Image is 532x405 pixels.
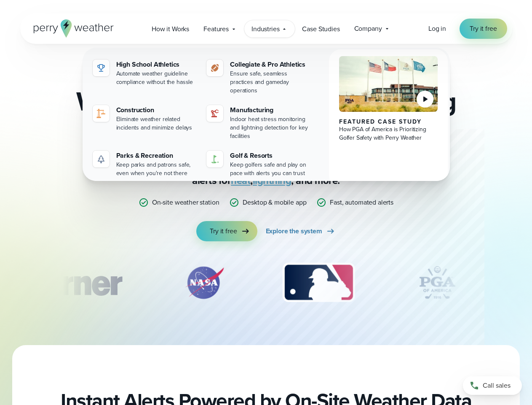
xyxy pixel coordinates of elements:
[470,24,497,34] span: Try it free
[116,151,197,161] div: Parks & Recreation
[116,59,197,70] div: High School Athletics
[230,105,310,115] div: Manufacturing
[98,147,435,187] p: Stop relying on weather apps with inaccurate data — Perry Weather delivers certainty with , accur...
[116,115,197,132] div: Eliminate weather related incidents and minimize delays
[230,151,310,161] div: Golf & Resorts
[329,49,448,188] a: PGA of America Featured Case Study How PGA of America is Prioritizing Golfer Safety with Perry We...
[96,63,106,73] img: highschool-icon.svg
[116,70,197,86] div: Automate weather guideline compliance without the hassle
[14,262,134,304] img: Turner-Construction_1.svg
[203,56,314,98] a: Collegiate & Pro Athletics Ensure safe, seamless practices and gameday operations
[203,102,314,144] a: Manufacturing Indoor heat stress monitoring and lightning detection for key facilities
[354,24,382,34] span: Company
[62,88,470,142] h2: Weather Monitoring and Alerting System
[89,147,200,181] a: Parks & Recreation Keep parks and patrons safe, even when you're not there
[266,226,322,236] span: Explore the system
[230,161,310,178] div: Keep golfers safe and play on pace with alerts you can trust
[96,108,106,119] img: construction perry weather
[274,262,363,304] div: 3 of 12
[230,70,310,95] div: Ensure safe, seamless practices and gameday operations
[210,108,220,119] img: mining-icon@2x.svg
[330,197,393,208] p: Fast, automated alerts
[196,221,257,241] a: Try it free
[89,56,200,90] a: High School Athletics Automate weather guideline compliance without the hassle
[62,262,470,308] div: slideshow
[210,154,220,164] img: golf-iconV2.svg
[152,24,189,34] span: How it Works
[152,197,219,208] p: On-site weather station
[274,262,363,304] img: MLB.svg
[463,376,522,395] a: Call sales
[295,20,347,38] a: Case Studies
[339,119,438,125] div: Featured Case Study
[116,105,197,115] div: Construction
[428,24,446,33] span: Log in
[116,161,197,178] div: Keep parks and patrons safe, even when you're not there
[203,147,314,181] a: Golf & Resorts Keep golfers safe and play on pace with alerts you can trust
[404,262,471,304] img: PGA.svg
[251,24,279,34] span: Industries
[243,197,306,208] p: Desktop & mobile app
[89,102,200,135] a: construction perry weather Construction Eliminate weather related incidents and minimize delays
[14,262,134,304] div: 1 of 12
[175,262,234,304] img: NASA.svg
[230,59,310,70] div: Collegiate & Pro Athletics
[483,381,511,391] span: Call sales
[144,20,196,38] a: How it Works
[203,24,229,34] span: Features
[96,154,106,164] img: parks-icon-grey.svg
[339,56,438,112] img: PGA of America
[230,115,310,140] div: Indoor heat stress monitoring and lightning detection for key facilities
[404,262,471,304] div: 4 of 12
[266,221,336,241] a: Explore the system
[460,19,507,39] a: Try it free
[175,262,234,304] div: 2 of 12
[428,24,446,34] a: Log in
[210,226,237,236] span: Try it free
[210,63,220,73] img: proathletics-icon@2x-1.svg
[339,125,438,142] div: How PGA of America is Prioritizing Golfer Safety with Perry Weather
[302,24,340,34] span: Case Studies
